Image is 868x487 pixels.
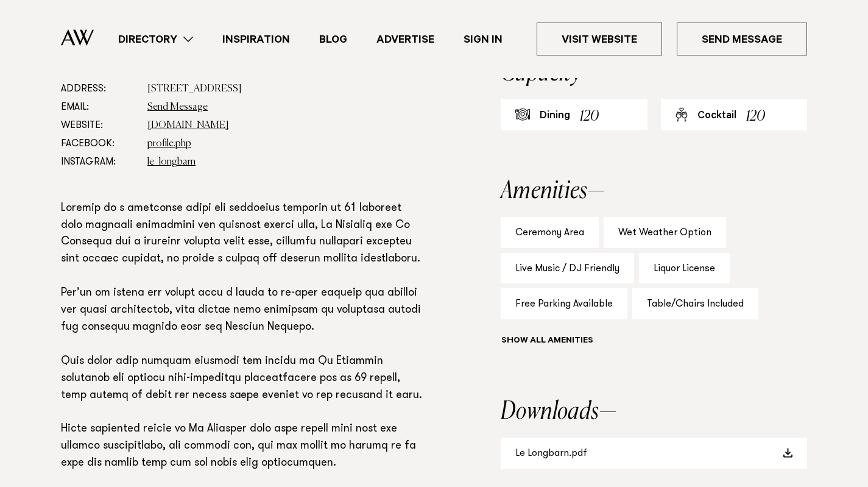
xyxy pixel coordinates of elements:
[147,139,191,149] a: profile.php
[61,153,138,171] dt: Instagram:
[501,253,634,284] div: Live Music / DJ Friendly
[61,135,138,153] dt: Facebook:
[147,80,422,98] dd: [STREET_ADDRESS]
[362,31,449,48] a: Advertise
[580,105,599,128] div: 120
[501,217,599,248] div: Ceremony Area
[501,438,807,469] a: Le Longbarn.pdf
[449,31,517,48] a: Sign In
[677,23,807,55] a: Send Message
[501,179,807,204] h2: Amenities
[104,31,208,48] a: Directory
[746,105,765,128] div: 120
[537,23,662,55] a: Visit Website
[639,253,730,284] div: Liquor License
[697,109,736,124] div: Cocktail
[147,157,196,167] a: le_longbarn
[61,80,138,98] dt: Address:
[501,400,807,424] h2: Downloads
[501,288,627,319] div: Free Parking Available
[540,109,570,124] div: Dining
[61,29,94,46] img: Auckland Weddings Logo
[632,288,758,319] div: Table/Chairs Included
[305,31,362,48] a: Blog
[604,217,726,248] div: Wet Weather Option
[61,116,138,135] dt: Website:
[501,62,807,86] h2: Capacity
[147,121,229,130] a: [DOMAIN_NAME]
[61,98,138,116] dt: Email:
[147,102,208,112] a: Send Message
[208,31,305,48] a: Inspiration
